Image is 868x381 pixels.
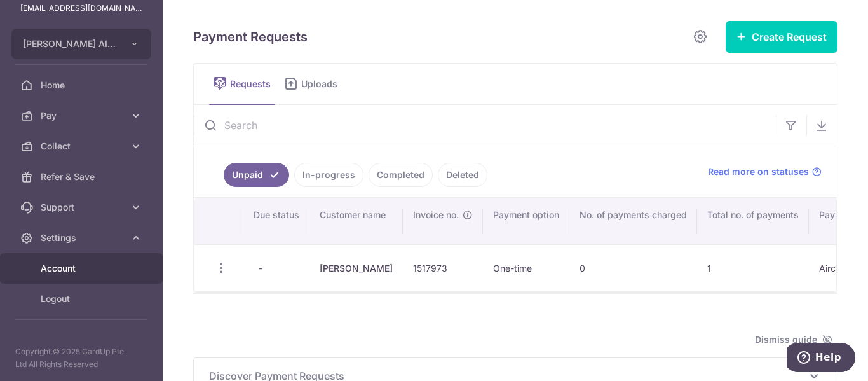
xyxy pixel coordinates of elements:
[413,209,459,221] span: Invoice no.
[23,38,117,50] span: [PERSON_NAME] AIRCONDITIONING PTE. LTD.
[309,244,403,291] td: [PERSON_NAME]
[787,343,855,375] iframe: Opens a widget where you can find more information
[493,209,559,221] span: Payment option
[697,198,809,244] th: Total no. of payments
[483,198,569,244] th: Payment option
[41,109,125,122] span: Pay
[41,232,125,244] span: Settings
[41,79,125,92] span: Home
[41,201,125,214] span: Support
[243,198,309,244] th: Due status
[483,244,569,291] td: One-time
[41,170,125,183] span: Refer & Save
[29,9,55,20] span: Help
[209,64,275,104] a: Requests
[230,78,275,90] span: Requests
[369,163,433,187] a: Completed
[194,105,776,146] input: Search
[193,27,308,47] h5: Payment Requests
[280,64,346,104] a: Uploads
[403,198,483,244] th: Invoice no.
[403,244,483,291] td: 1517973
[254,260,268,277] span: -
[41,140,125,153] span: Collect
[11,29,151,59] button: [PERSON_NAME] AIRCONDITIONING PTE. LTD.
[294,163,363,187] a: In-progress
[708,165,809,178] span: Read more on statuses
[569,244,697,291] td: 0
[755,332,832,347] span: Dismiss guide
[224,163,289,187] a: Unpaid
[41,293,125,305] span: Logout
[707,209,799,221] span: Total no. of payments
[697,244,809,291] td: 1
[20,2,142,15] p: [EMAIL_ADDRESS][DOMAIN_NAME]
[309,198,403,244] th: Customer name
[438,163,487,187] a: Deleted
[301,78,346,90] span: Uploads
[726,21,837,53] button: Create Request
[708,165,822,178] a: Read more on statuses
[569,198,697,244] th: No. of payments charged
[41,262,125,275] span: Account
[580,209,687,221] span: No. of payments charged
